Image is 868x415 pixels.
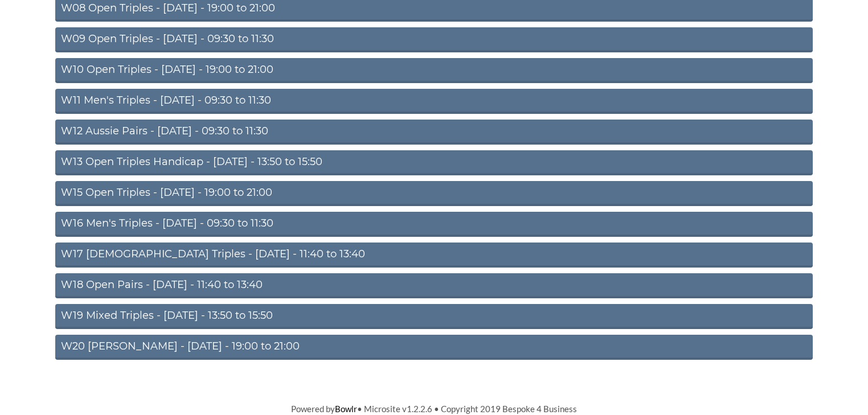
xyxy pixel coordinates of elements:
[55,243,813,268] a: W17 [DEMOGRAPHIC_DATA] Triples - [DATE] - 11:40 to 13:40
[55,27,813,52] a: W09 Open Triples - [DATE] - 09:30 to 11:30
[55,304,813,329] a: W19 Mixed Triples - [DATE] - 13:50 to 15:50
[55,89,813,114] a: W11 Men's Triples - [DATE] - 09:30 to 11:30
[55,273,813,298] a: W18 Open Pairs - [DATE] - 11:40 to 13:40
[55,212,813,237] a: W16 Men's Triples - [DATE] - 09:30 to 11:30
[291,404,577,414] span: Powered by • Microsite v1.2.2.6 • Copyright 2019 Bespoke 4 Business
[55,335,813,360] a: W20 [PERSON_NAME] - [DATE] - 19:00 to 21:00
[55,120,813,145] a: W12 Aussie Pairs - [DATE] - 09:30 to 11:30
[55,150,813,175] a: W13 Open Triples Handicap - [DATE] - 13:50 to 15:50
[55,58,813,83] a: W10 Open Triples - [DATE] - 19:00 to 21:00
[335,404,357,414] a: Bowlr
[55,181,813,206] a: W15 Open Triples - [DATE] - 19:00 to 21:00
